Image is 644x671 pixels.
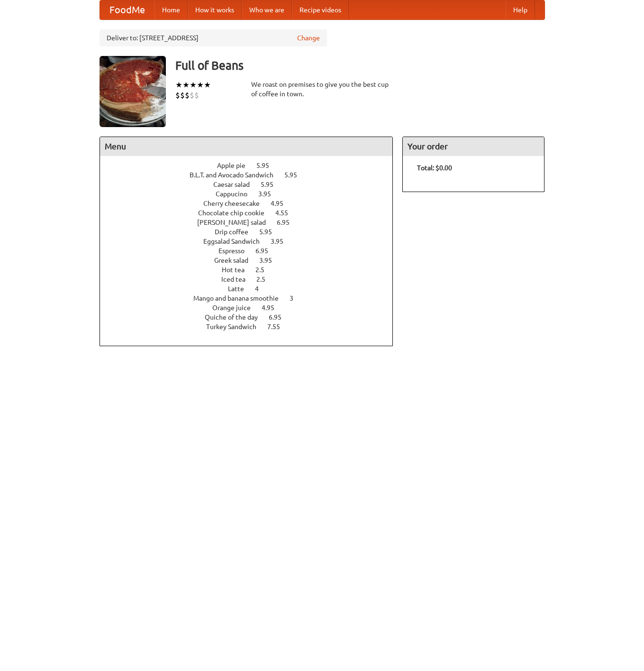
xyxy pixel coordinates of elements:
li: ★ [197,80,204,90]
h3: Full of Beans [175,56,545,75]
a: FoodMe [100,0,154,19]
span: 3.95 [271,238,293,245]
span: Quiche of the day [205,313,267,321]
a: Orange juice 4.95 [212,304,292,312]
span: 4.95 [271,200,293,207]
span: Apple pie [217,162,255,169]
a: Help [506,0,535,19]
a: Caesar salad 5.95 [213,181,291,188]
a: Espresso 6.95 [218,247,286,255]
span: 6.95 [255,247,278,255]
span: Drip coffee [215,228,258,236]
span: Eggsalad Sandwich [203,238,269,245]
span: 4.55 [275,209,298,217]
a: Hot tea 2.5 [222,266,282,274]
span: Chocolate chip cookie [198,209,274,217]
span: 6.95 [277,219,299,226]
div: We roast on premises to give you the best cup of coffee in town. [251,80,393,99]
a: Greek salad 3.95 [214,257,290,264]
span: Espresso [218,247,254,255]
li: $ [190,90,194,101]
li: ★ [204,80,211,90]
li: $ [185,90,190,101]
a: Apple pie 5.95 [217,162,287,169]
a: Mango and banana smoothie 3 [193,294,311,302]
img: angular.jpg [100,56,166,127]
a: B.L.T. and Avocado Sandwich 5.95 [190,171,315,179]
li: ★ [190,80,197,90]
a: Latte 4 [228,285,276,293]
span: Turkey Sandwich [206,323,266,331]
span: Greek salad [214,257,258,264]
span: 4 [255,285,268,293]
span: 2.5 [256,276,275,283]
span: 3.95 [258,190,281,198]
span: 6.95 [269,313,291,321]
a: [PERSON_NAME] salad 6.95 [197,219,307,226]
span: 3 [290,294,303,302]
span: Orange juice [212,304,260,312]
span: Latte [228,285,254,293]
span: Mango and banana smoothie [193,294,288,302]
span: 4.95 [262,304,284,312]
span: B.L.T. and Avocado Sandwich [190,171,283,179]
a: Who we are [242,0,292,19]
span: Hot tea [222,266,254,274]
a: Quiche of the day 6.95 [205,313,299,321]
a: How it works [188,0,242,19]
span: [PERSON_NAME] salad [197,219,275,226]
li: $ [175,90,180,101]
span: 5.95 [259,228,281,236]
a: Recipe videos [292,0,349,19]
span: Caesar salad [213,181,259,188]
li: ★ [182,80,190,90]
span: 5.95 [256,162,279,169]
span: Cappucino [216,190,257,198]
li: $ [194,90,199,101]
span: 5.95 [284,171,307,179]
a: Home [154,0,188,19]
span: 2.5 [255,266,274,274]
a: Iced tea 2.5 [221,276,283,283]
span: 7.55 [267,323,290,331]
a: Eggsalad Sandwich 3.95 [203,238,301,245]
li: ★ [175,80,182,90]
span: 5.95 [261,181,283,188]
a: Turkey Sandwich 7.55 [206,323,298,331]
div: Deliver to: [STREET_ADDRESS] [100,29,327,46]
h4: Your order [403,137,544,156]
b: Total: $0.00 [417,164,452,172]
a: Cappucino 3.95 [216,190,289,198]
h4: Menu [100,137,393,156]
li: $ [180,90,185,101]
a: Chocolate chip cookie 4.55 [198,209,306,217]
span: Iced tea [221,276,255,283]
span: 3.95 [259,257,281,264]
a: Cherry cheesecake 4.95 [203,200,301,207]
a: Drip coffee 5.95 [215,228,290,236]
a: Change [297,33,320,43]
span: Cherry cheesecake [203,200,269,207]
